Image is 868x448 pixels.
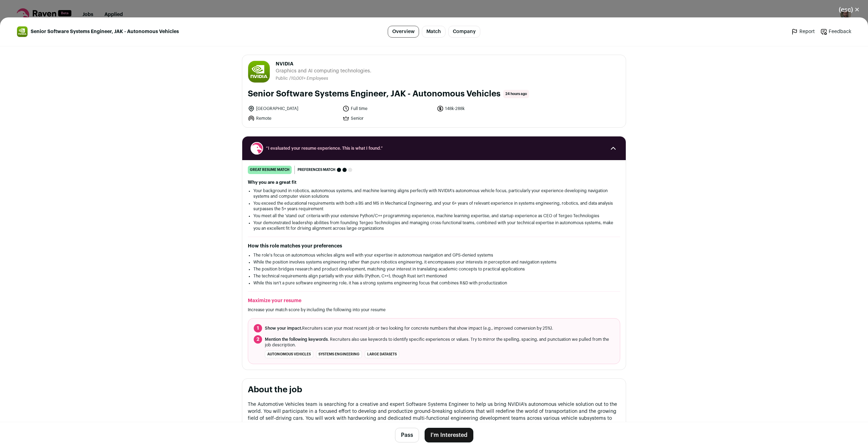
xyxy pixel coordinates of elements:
button: Close modal [830,2,868,17]
a: Overview [388,26,419,38]
span: 2 [254,335,262,344]
p: The Automotive Vehicles team is searching for a creative and expert Software Systems Engineer to ... [248,401,620,436]
span: “I evaluated your resume experience. This is what I found.” [266,146,602,151]
li: [GEOGRAPHIC_DATA] [248,105,338,112]
li: 148k-288k [437,105,527,112]
h1: Senior Software Systems Engineer, JAK - Autonomous Vehicles [248,88,500,100]
li: autonomous vehicles [265,351,313,358]
a: Feedback [820,28,851,35]
span: 10,001+ Employees [291,76,328,80]
li: You exceed the educational requirements with both a BS and MS in Mechanical Engineering, and your... [253,201,615,212]
span: Recruiters scan your most recent job or two looking for concrete numbers that show impact (e.g., ... [265,325,553,331]
h2: Why you are a great fit [248,180,620,185]
div: great resume match [248,166,292,174]
li: systems engineering [316,351,362,358]
button: I'm Interested [425,428,473,442]
button: Pass [395,428,419,442]
li: Senior [342,115,433,122]
h2: About the job [248,384,620,395]
a: Report [791,28,815,35]
a: Company [448,26,480,38]
a: Match [422,26,445,38]
span: NVIDIA [276,61,371,68]
li: You meet all the 'stand out' criteria with your extensive Python/C++ programming experience, mach... [253,213,615,219]
span: Mention the following keywords [265,337,328,341]
li: Your demonstrated leadership abilities from founding Tergeo Technologies and managing cross-funct... [253,220,615,231]
h2: How this role matches your preferences [248,243,620,250]
span: Preferences match [298,166,336,173]
li: / [289,76,328,81]
li: Remote [248,115,338,122]
li: large datasets [365,351,399,358]
img: 21765c2efd07c533fb69e7d2fdab94113177da91290e8a5934e70fdfae65a8e1.jpg [248,61,270,82]
span: Show your impact. [265,326,302,330]
li: Your background in robotics, autonomous systems, and machine learning aligns perfectly with NVIDI... [253,188,615,199]
span: 1 [254,324,262,332]
img: 21765c2efd07c533fb69e7d2fdab94113177da91290e8a5934e70fdfae65a8e1.jpg [17,26,27,37]
h2: Maximize your resume [248,297,620,304]
p: Increase your match score by including the following into your resume [248,307,620,313]
span: . Recruiters also use keywords to identify specific experiences or values. Try to mirror the spel... [265,337,614,348]
li: Full time [342,105,433,112]
li: While this isn't a pure software engineering role, it has a strong systems engineering focus that... [253,280,615,286]
li: The role's focus on autonomous vehicles aligns well with your expertise in autonomous navigation ... [253,252,615,258]
li: The position bridges research and product development, matching your interest in translating acad... [253,266,615,272]
span: Senior Software Systems Engineer, JAK - Autonomous Vehicles [31,28,179,35]
li: The technical requirements align partially with your skills (Python, C++), though Rust isn't ment... [253,273,615,279]
li: While the position involves systems engineering rather than pure robotics engineering, it encompa... [253,259,615,265]
span: Graphics and AI computing technologies. [276,68,371,74]
li: Public [276,76,289,81]
span: 24 hours ago [503,90,529,98]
